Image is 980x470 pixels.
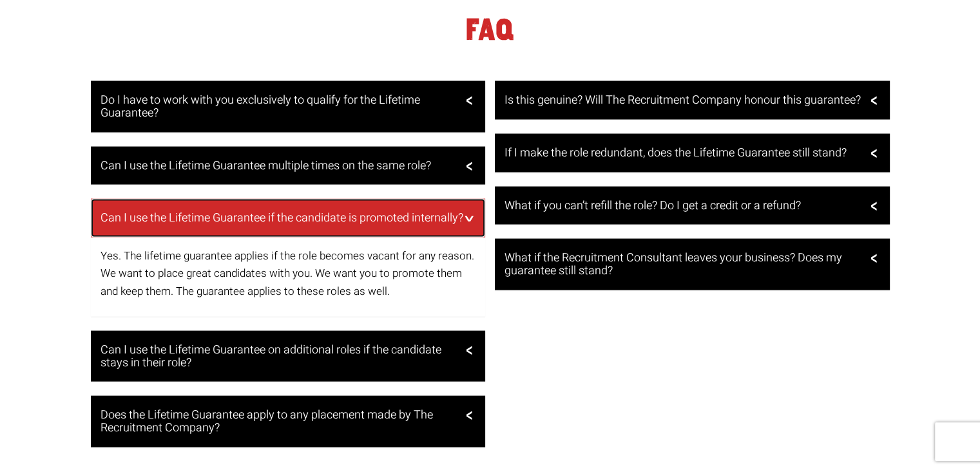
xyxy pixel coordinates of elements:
[91,331,486,382] a: Can I use the Lifetime Guarantee on additional roles if the candidate stays in their role?
[91,396,486,447] a: Does the Lifetime Guarantee apply to any placement made by The Recruitment Company?
[101,247,476,300] p: Yes. The lifetime guarantee applies if the role becomes vacant for any reason. We want to place g...
[495,134,890,173] a: If I make the role redundant, does the Lifetime Guarantee still stand?
[101,160,473,173] h3: Can I use the Lifetime Guarantee multiple times on the same role?
[91,147,486,185] a: Can I use the Lifetime Guarantee multiple times on the same role?
[504,200,877,212] h3: What if you can’t refill the role? Do I get a credit or a refund?
[101,212,473,225] h3: Can I use the Lifetime Guarantee if the candidate is promoted internally?
[101,94,473,120] h3: Do I have to work with you exclusively to qualify for the Lifetime Guarantee?
[91,81,486,133] a: Do I have to work with you exclusively to qualify for the Lifetime Guarantee?
[91,199,486,238] a: Can I use the Lifetime Guarantee if the candidate is promoted internally?
[504,147,877,160] h3: If I make the role redundant, does the Lifetime Guarantee still stand?
[101,344,473,370] h3: Can I use the Lifetime Guarantee on additional roles if the candidate stays in their role?
[101,409,473,435] h3: Does the Lifetime Guarantee apply to any placement made by The Recruitment Company?
[495,187,890,225] a: What if you can’t refill the role? Do I get a credit or a refund?
[91,19,890,42] h1: FAQ
[504,94,877,107] h3: Is this genuine? Will The Recruitment Company honour this guarantee?
[495,239,890,290] a: What if the Recruitment Consultant leaves your business? Does my guarantee still stand?
[504,252,877,277] h3: What if the Recruitment Consultant leaves your business? Does my guarantee still stand?
[495,81,890,120] a: Is this genuine? Will The Recruitment Company honour this guarantee?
